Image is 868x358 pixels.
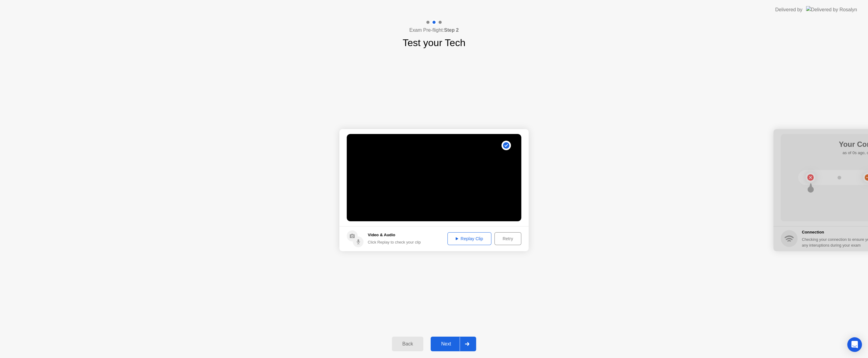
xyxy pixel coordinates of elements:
button: Next [431,337,476,351]
button: Back [392,337,423,351]
div: Retry [497,236,519,241]
div: Open Intercom Messenger [847,337,862,352]
img: Delivered by Rosalyn [806,6,857,13]
button: Replay Clip [447,232,491,245]
div: Delivered by [775,6,802,13]
button: Retry [494,232,521,245]
b: Step 2 [444,27,459,33]
h4: Exam Pre-flight: [409,27,459,34]
div: Replay Clip [450,236,489,241]
h1: Test your Tech [403,35,465,50]
div: Next [432,341,460,347]
h5: Video & Audio [368,232,421,238]
div: Click Replay to check your clip [368,239,421,245]
div: Back [394,341,421,347]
